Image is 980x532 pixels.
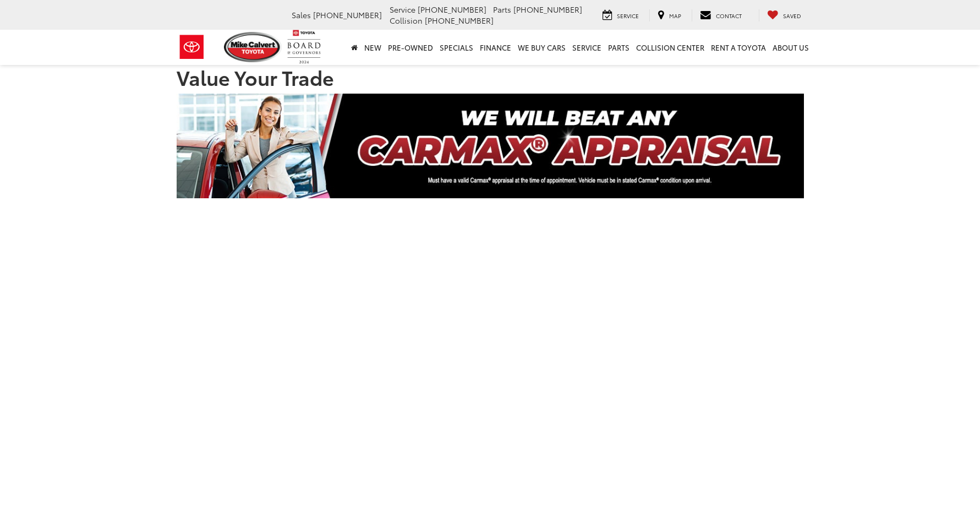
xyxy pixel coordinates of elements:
[514,30,569,65] a: WE BUY CARS
[418,4,486,15] span: [PHONE_NUMBER]
[669,12,681,20] span: Map
[313,9,382,20] span: [PHONE_NUMBER]
[716,12,742,20] span: Contact
[477,30,514,65] a: Finance
[493,4,511,15] span: Parts
[177,94,804,198] img: CARMAX
[769,30,812,65] a: About Us
[649,9,689,21] a: Map
[617,12,639,20] span: Service
[783,12,801,20] span: Saved
[361,30,385,65] a: New
[436,30,477,65] a: Specials
[385,30,436,65] a: Pre-Owned
[390,4,415,15] span: Service
[224,32,282,62] img: Mike Calvert Toyota
[759,9,809,21] a: My Saved Vehicles
[708,30,769,65] a: Rent a Toyota
[425,15,494,26] span: [PHONE_NUMBER]
[348,30,361,65] a: Home
[513,4,582,15] span: [PHONE_NUMBER]
[292,9,311,20] span: Sales
[633,30,708,65] a: Collision Center
[171,29,212,65] img: Toyota
[569,30,605,65] a: Service
[594,9,647,21] a: Service
[390,15,423,26] span: Collision
[177,66,804,88] h1: Value Your Trade
[605,30,633,65] a: Parts
[692,9,750,21] a: Contact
